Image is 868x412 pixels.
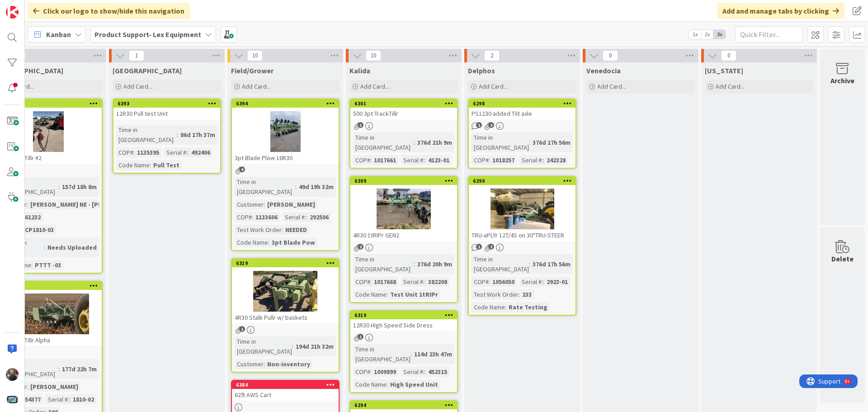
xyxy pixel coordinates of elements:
[232,259,339,323] div: 63194R30 Stalk Pullr w/ baskets
[586,66,621,75] span: Venedocia
[353,133,414,152] div: Time in [GEOGRAPHIC_DATA]
[354,402,457,408] div: 6294
[45,242,99,252] div: Needs Uploaded
[150,160,151,170] span: :
[530,259,573,269] div: 376d 17h 56m
[189,147,212,157] div: 492406
[58,182,60,192] span: :
[713,30,726,39] span: 3x
[830,75,854,86] div: Archive
[425,155,426,165] span: :
[350,99,457,108] div: 6301
[113,66,182,75] span: Lexington South
[370,367,372,377] span: :
[505,302,506,312] span: :
[232,381,339,401] div: 638462ft AWS Cart
[543,277,544,287] span: :
[472,277,489,287] div: COP#
[350,311,457,319] div: 6310
[469,99,576,108] div: 6298
[123,82,152,90] span: Add Card...
[721,50,736,61] span: 0
[232,381,339,389] div: 6384
[519,289,520,299] span: :
[425,367,426,377] span: :
[476,244,482,250] span: 1
[366,50,381,61] span: 10
[506,302,550,312] div: Rate Testing
[6,6,19,19] img: Visit kanbanzone.com
[116,125,177,145] div: Time in [GEOGRAPHIC_DATA]
[28,3,190,19] div: Click our logo to show/hide this navigation
[268,237,269,247] span: :
[151,160,182,170] div: Pull Test
[269,237,317,247] div: 3pt Blade Pow
[469,108,576,119] div: PS1230 added Tilt axle
[469,177,576,185] div: 6290
[350,177,457,241] div: 63094R30 1tRIPr GEN2
[350,319,457,331] div: 12R30 HIgh Speed Side Dress
[116,147,133,157] div: COP#
[232,259,339,267] div: 6319
[113,108,220,119] div: 12R30 Pull test Unit
[519,277,543,287] div: Serial #:
[235,225,282,235] div: Test Work Order
[282,225,283,235] span: :
[242,82,271,90] span: Add Card...
[297,182,336,192] div: 49d 19h 32m
[387,379,388,389] span: :
[232,389,339,401] div: 62ft AWS Cart
[164,147,188,157] div: Serial #:
[231,66,274,75] span: Field/Grower
[472,289,519,299] div: Test Work Order
[33,260,63,270] div: PTTT -03
[469,229,576,241] div: TRU-aPLYr 12T/4S on 30"TRU-STEER
[412,349,454,359] div: 114d 23h 47m
[472,254,529,274] div: Time in [GEOGRAPHIC_DATA]
[177,130,178,140] span: :
[306,212,307,222] span: :
[353,379,387,389] div: Code Name
[388,379,440,389] div: High Speed Unit
[252,212,253,222] span: :
[46,4,50,11] div: 9+
[354,312,457,318] div: 6310
[129,50,144,61] span: 1
[414,137,415,147] span: :
[490,155,517,165] div: 1018257
[307,212,331,222] div: 292506
[6,393,19,406] img: avatar
[292,341,293,351] span: :
[370,277,372,287] span: :
[178,130,217,140] div: 86d 17h 37m
[350,108,457,119] div: 500 3pt TrackTillr
[232,99,339,164] div: 63943pt Blade Plow 16R30
[426,155,452,165] div: 4123-01
[425,277,426,287] span: :
[401,367,425,377] div: Serial #:
[473,100,576,107] div: 6298
[689,30,701,39] span: 1x
[469,99,576,119] div: 6298PS1230 added Tilt axle
[60,364,99,374] div: 177d 22h 7m
[46,394,69,404] div: Serial #:
[113,99,220,119] div: 639312R30 Pull test Unit
[236,382,339,388] div: 6384
[489,155,490,165] span: :
[253,212,280,222] div: 1133606
[295,182,297,192] span: :
[472,302,505,312] div: Code Name
[414,259,415,269] span: :
[358,244,363,250] span: 2
[27,199,28,209] span: :
[544,277,570,287] div: 2923-01
[415,137,454,147] div: 376d 21h 9m
[118,100,220,107] div: 6393
[235,199,264,209] div: Customer
[831,253,854,264] div: Delete
[387,289,388,299] span: :
[69,394,71,404] span: :
[350,311,457,331] div: 631012R30 HIgh Speed Side Dress
[16,394,43,404] div: 1054377
[603,50,618,61] span: 0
